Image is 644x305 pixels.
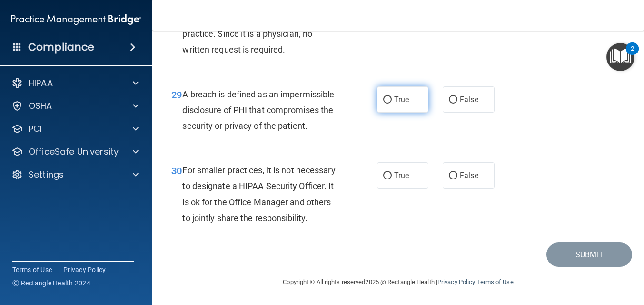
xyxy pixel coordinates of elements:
p: PCI [29,123,42,135]
a: PCI [11,123,139,135]
input: True [383,96,392,104]
p: Settings [29,169,64,180]
a: Settings [11,169,139,180]
p: HIPAA [29,77,53,89]
input: False [449,172,457,179]
input: True [383,172,392,179]
a: HIPAA [11,77,139,89]
span: 29 [171,89,182,101]
a: OfficeSafe University [11,146,139,158]
p: OSHA [29,100,52,112]
a: Privacy Policy [437,278,475,285]
a: Privacy Policy [63,265,106,274]
div: 2 [631,49,634,61]
span: False [460,95,478,104]
h4: Compliance [28,41,94,54]
span: False [460,171,478,180]
span: For smaller practices, it is not necessary to designate a HIPAA Security Officer. It is ok for th... [182,165,335,223]
div: Copyright © All rights reserved 2025 @ Rectangle Health | | [225,267,572,297]
iframe: Drift Widget Chat Controller [479,237,633,275]
span: A breach is defined as an impermissible disclosure of PHI that compromises the security or privac... [182,89,334,131]
span: True [394,171,409,180]
a: Terms of Use [476,278,513,285]
span: 30 [171,165,182,177]
input: False [449,96,457,104]
span: Ⓒ Rectangle Health 2024 [12,278,90,288]
a: OSHA [11,100,139,112]
a: Terms of Use [12,265,52,274]
img: PMB logo [11,10,141,29]
button: Open Resource Center, 2 new notifications [606,43,634,71]
p: OfficeSafe University [29,146,119,158]
span: True [394,95,409,104]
